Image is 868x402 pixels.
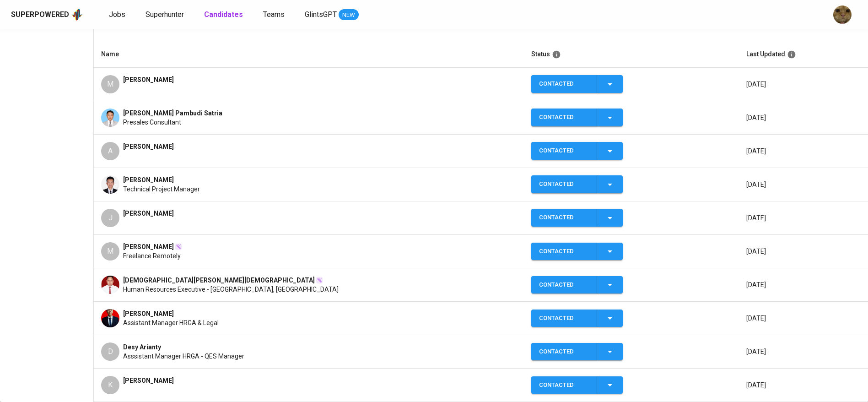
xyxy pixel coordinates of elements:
a: Teams [263,9,286,21]
p: [DATE] [746,113,861,122]
button: Contacted [531,209,623,227]
button: Contacted [531,243,623,261]
p: [DATE] [746,314,861,323]
img: magic_wand.svg [316,277,323,284]
span: Superhunter [146,10,184,19]
span: Jobs [109,10,125,19]
span: [DEMOGRAPHIC_DATA][PERSON_NAME][DEMOGRAPHIC_DATA] [123,276,315,285]
span: Freelance Remotely [123,251,181,261]
span: [PERSON_NAME] [123,376,174,385]
b: Candidates [204,10,243,19]
span: [PERSON_NAME] [123,142,174,151]
button: Contacted [531,310,623,327]
span: Presales Consultant [123,118,181,127]
div: Contacted [539,142,589,160]
div: Contacted [539,109,589,126]
div: Contacted [539,276,589,294]
th: Status [524,41,739,68]
div: Contacted [539,75,589,93]
span: [PERSON_NAME] [123,242,174,251]
img: e51ef193d0863987b46c7b1518cd91fc.jpg [101,309,119,327]
span: GlintsGPT [305,10,337,19]
span: [PERSON_NAME] Pambudi Satria [123,109,222,118]
a: Candidates [204,9,245,21]
div: Contacted [539,175,589,193]
span: [PERSON_NAME] [123,75,174,84]
a: Superpoweredapp logo [11,8,83,22]
span: [PERSON_NAME] [123,175,174,185]
button: Contacted [531,75,623,93]
button: Contacted [531,276,623,294]
p: [DATE] [746,147,861,156]
img: 8c5b9de922813b8f34873a6f9b5a2ff1.jpg [101,276,119,294]
div: Contacted [539,310,589,327]
div: M [101,75,119,93]
button: Contacted [531,376,623,394]
span: Assistant Manager HRGA & Legal [123,318,219,327]
span: [PERSON_NAME] [123,209,174,218]
div: Contacted [539,243,589,261]
img: magic_wand.svg [175,243,182,250]
div: J [101,209,119,227]
button: Contacted [531,109,623,126]
button: Contacted [531,175,623,193]
div: Superpowered [11,10,69,20]
p: [DATE] [746,80,861,89]
p: [DATE] [746,180,861,189]
p: [DATE] [746,247,861,256]
div: Contacted [539,209,589,227]
div: Contacted [539,376,589,394]
a: GlintsGPT NEW [305,9,359,21]
span: Desy Arianty [123,342,161,352]
div: D [101,342,119,361]
img: app logo [71,8,83,22]
span: Asssistant Manager HRGA - QES Manager [123,352,244,361]
div: M [101,242,119,261]
span: Teams [263,10,285,19]
th: Name [94,41,524,68]
img: f556c092e5fa5285862e9c1d449b537b.jfif [101,109,119,127]
img: f420892569ac8283c840467971ca64c8.jpg [101,175,119,194]
p: [DATE] [746,380,861,390]
p: [DATE] [746,280,861,289]
th: Last Updated [739,41,868,68]
span: [PERSON_NAME] [123,309,174,318]
a: Jobs [109,9,127,21]
span: Technical Project Manager [123,185,200,194]
span: NEW [339,11,359,20]
a: Superhunter [146,9,186,21]
div: Contacted [539,343,589,361]
p: [DATE] [746,213,861,223]
img: ec6c0910-f960-4a00-a8f8-c5744e41279e.jpg [833,5,852,24]
button: Contacted [531,142,623,160]
button: Contacted [531,343,623,361]
span: Human Resources Executive - [GEOGRAPHIC_DATA], [GEOGRAPHIC_DATA] [123,285,339,294]
div: K [101,376,119,394]
p: [DATE] [746,347,861,356]
div: A [101,142,119,160]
